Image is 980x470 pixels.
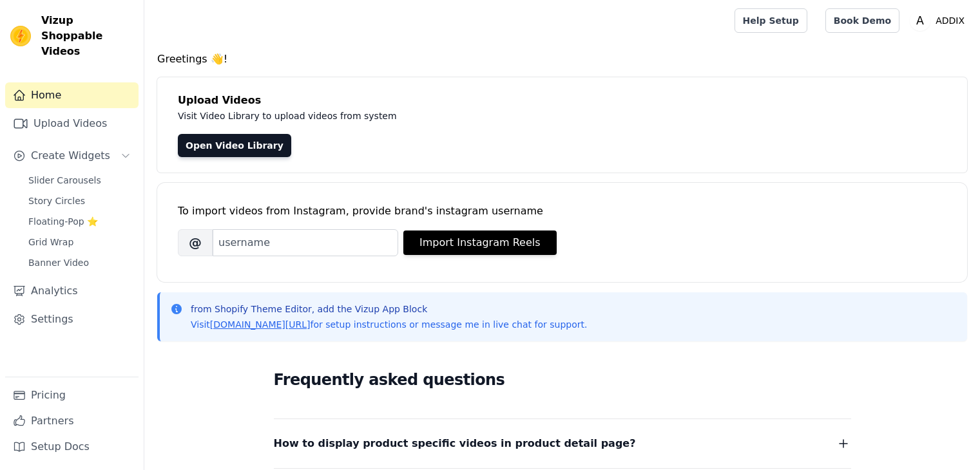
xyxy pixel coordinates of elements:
[274,435,851,453] button: How to display product specific videos in product detail page?
[274,435,636,453] span: How to display product specific videos in product detail page?
[28,174,101,187] span: Slider Carousels
[5,382,139,408] a: Pricing
[21,171,139,189] a: Slider Carousels
[213,229,398,256] input: username
[210,319,311,330] a: [DOMAIN_NAME][URL]
[274,367,851,393] h2: Frequently asked questions
[5,143,139,169] button: Create Widgets
[910,9,970,32] button: A ADDIX
[21,254,139,272] a: Banner Video
[178,203,946,219] div: To import videos from Instagram, provide brand's instagram username
[28,236,73,249] span: Grid Wrap
[930,9,970,32] p: ADDIX
[21,212,139,230] a: Floating-Pop ⭐
[191,303,587,315] p: from Shopify Theme Editor, add the Vizup App Block
[825,8,899,33] a: Book Demo
[178,108,755,124] p: Visit Video Library to upload videos from system
[178,229,213,256] span: @
[31,148,110,164] span: Create Widgets
[21,233,139,251] a: Grid Wrap
[28,256,89,269] span: Banner Video
[5,408,139,434] a: Partners
[157,52,967,67] h4: Greetings 👋!
[5,82,139,108] a: Home
[10,26,31,46] img: Vizup
[916,14,924,27] text: A
[735,8,807,33] a: Help Setup
[28,194,85,207] span: Story Circles
[5,111,139,136] a: Upload Videos
[5,278,139,304] a: Analytics
[5,306,139,332] a: Settings
[28,215,98,228] span: Floating-Pop ⭐
[403,230,557,255] button: Import Instagram Reels
[178,134,291,157] a: Open Video Library
[5,434,139,460] a: Setup Docs
[41,13,133,59] span: Vizup Shoppable Videos
[178,93,946,108] h4: Upload Videos
[191,318,587,331] p: Visit for setup instructions or message me in live chat for support.
[21,192,139,210] a: Story Circles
